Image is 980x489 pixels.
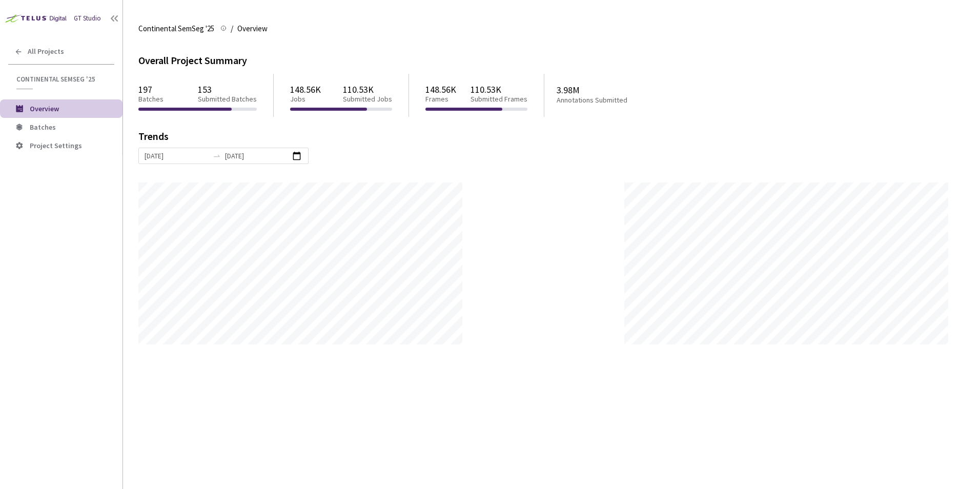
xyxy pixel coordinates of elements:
p: 148.56K [290,84,321,95]
div: Trends [138,131,950,148]
p: 153 [198,84,257,95]
p: 110.53K [471,84,527,95]
span: swap-right [213,152,221,160]
span: Continental SemSeg '25 [138,23,214,35]
span: Batches [30,123,56,132]
li: / [231,23,233,35]
p: 3.98M [557,85,667,95]
p: Submitted Jobs [343,95,392,104]
p: Jobs [290,95,321,104]
span: Continental SemSeg '25 [16,75,108,84]
div: GT Studio [74,14,101,24]
p: 110.53K [343,84,392,95]
span: Overview [237,23,268,35]
p: Batches [138,95,164,104]
span: Project Settings [30,141,82,150]
span: All Projects [28,47,64,56]
p: Submitted Batches [198,95,257,104]
p: Annotations Submitted [557,96,667,105]
span: to [213,152,221,160]
input: End date [225,150,289,161]
input: Start date [145,150,209,161]
p: Frames [425,95,456,104]
div: Overall Project Summary [138,53,965,68]
p: 197 [138,84,164,95]
p: Submitted Frames [471,95,527,104]
p: 148.56K [425,84,456,95]
span: Overview [30,104,59,113]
